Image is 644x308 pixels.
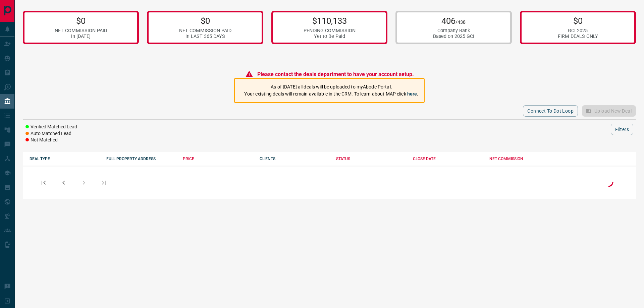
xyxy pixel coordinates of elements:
[336,157,406,161] div: STATUS
[304,28,356,34] div: PENDING COMMISSION
[30,157,100,161] div: DEAL TYPE
[25,124,77,130] li: Verified Matched Lead
[244,83,418,90] p: As of [DATE] all deals will be uploaded to myAbode Portal.
[179,28,231,34] div: NET COMMISSION PAID
[558,34,598,39] div: FIRM DEALS ONLY
[244,90,418,98] p: Your existing deals will remain available in the CRM. To learn about MAP click .
[433,34,474,39] div: Based on 2025 GCI
[106,157,176,161] div: FULL PROPERTY ADDRESS
[489,157,559,161] div: NET COMMISSION
[611,124,633,135] button: Filters
[179,34,231,39] div: in LAST 365 DAYS
[245,70,414,78] div: Please contact the deals department to have your account setup.
[523,105,578,117] button: Connect to Dot Loop
[455,19,466,25] span: /438
[179,16,231,26] p: $0
[55,34,107,39] div: in [DATE]
[25,137,77,143] li: Not Matched
[304,16,356,26] p: $110,133
[304,34,356,39] div: Yet to Be Paid
[558,28,598,34] div: GCI 2025
[433,28,474,34] div: Company Rank
[183,157,253,161] div: PRICE
[558,16,598,26] p: $0
[433,16,474,26] p: 406
[413,157,483,161] div: CLOSE DATE
[407,91,417,97] a: here
[55,28,107,34] div: NET COMMISSION PAID
[602,175,615,190] div: Loading
[260,157,330,161] div: CLIENTS
[55,16,107,26] p: $0
[25,130,77,137] li: Auto Matched Lead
